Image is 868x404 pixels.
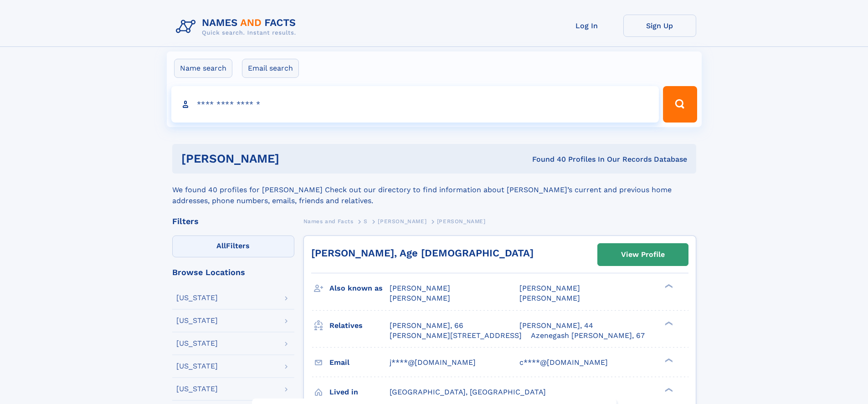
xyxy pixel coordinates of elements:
[311,247,534,259] a: [PERSON_NAME], Age [DEMOGRAPHIC_DATA]
[216,241,226,250] span: All
[663,357,673,363] div: ❯
[172,268,294,276] div: Browse Locations
[390,321,463,331] a: [PERSON_NAME], 66
[172,15,303,39] img: Logo Names and Facts
[598,244,688,266] a: View Profile
[621,244,665,265] div: View Profile
[550,15,623,37] a: Log In
[519,284,580,292] span: [PERSON_NAME]
[176,294,218,302] div: [US_STATE]
[406,154,687,164] div: Found 40 Profiles In Our Records Database
[329,281,390,296] h3: Also known as
[390,284,450,292] span: [PERSON_NAME]
[176,385,218,393] div: [US_STATE]
[329,384,390,400] h3: Lived in
[437,218,486,225] span: [PERSON_NAME]
[390,388,546,396] span: [GEOGRAPHIC_DATA], [GEOGRAPHIC_DATA]
[390,294,450,302] span: [PERSON_NAME]
[329,355,390,370] h3: Email
[519,294,580,302] span: [PERSON_NAME]
[663,320,673,326] div: ❯
[663,283,673,289] div: ❯
[378,218,426,225] span: [PERSON_NAME]
[364,215,368,227] a: S
[176,363,218,370] div: [US_STATE]
[390,331,522,341] a: [PERSON_NAME][STREET_ADDRESS]
[242,59,299,78] label: Email search
[663,387,673,393] div: ❯
[174,59,232,78] label: Name search
[303,215,354,227] a: Names and Facts
[623,15,696,37] a: Sign Up
[171,86,659,123] input: search input
[181,153,406,164] h1: [PERSON_NAME]
[531,331,645,341] a: Azenegash [PERSON_NAME], 67
[172,217,294,225] div: Filters
[176,317,218,324] div: [US_STATE]
[378,215,426,227] a: [PERSON_NAME]
[663,86,697,123] button: Search Button
[519,321,593,331] a: [PERSON_NAME], 44
[172,174,696,206] div: We found 40 profiles for [PERSON_NAME] Check out our directory to find information about [PERSON_...
[364,218,368,225] span: S
[329,318,390,333] h3: Relatives
[176,340,218,347] div: [US_STATE]
[172,235,294,257] label: Filters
